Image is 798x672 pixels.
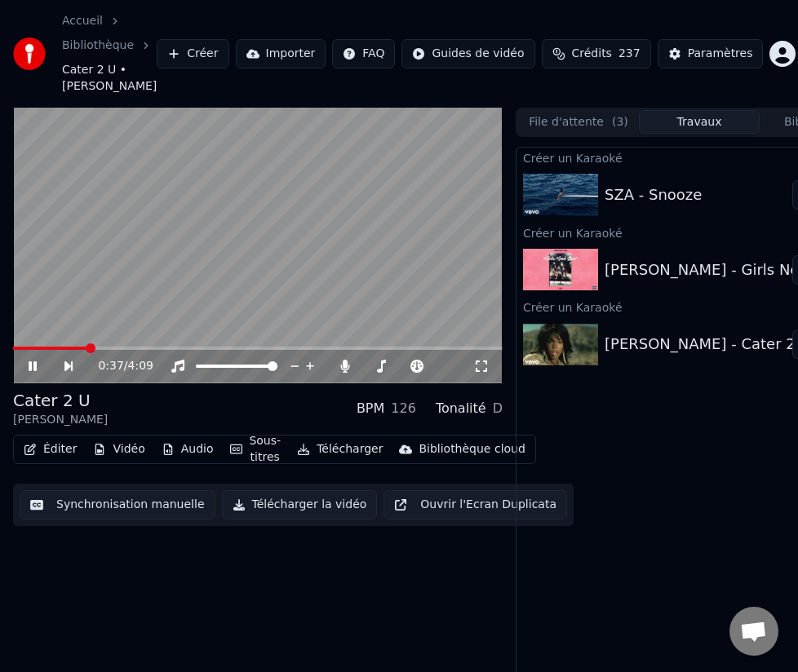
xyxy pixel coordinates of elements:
[98,358,123,374] span: 0:37
[332,39,395,69] button: FAQ
[222,490,378,519] button: Télécharger la vidéo
[155,438,220,461] button: Audio
[612,114,628,130] span: ( 3 )
[62,13,103,29] a: Accueil
[13,389,108,412] div: Cater 2 U
[493,399,503,418] div: D
[13,412,108,428] div: [PERSON_NAME]
[618,46,641,62] span: 237
[20,490,215,519] button: Synchronisation manuelle
[62,13,157,95] nav: breadcrumb
[401,39,534,69] button: Guides de vidéo
[518,110,639,134] button: File d'attente
[419,441,525,458] div: Bibliothèque cloud
[236,39,326,69] button: Importer
[357,399,384,418] div: BPM
[391,399,416,418] div: 126
[13,38,46,70] img: youka
[605,183,702,206] div: SZA - Snooze
[224,430,288,469] button: Sous-titres
[572,46,612,62] span: Crédits
[62,38,134,54] a: Bibliothèque
[62,62,157,95] span: Cater 2 U • [PERSON_NAME]
[436,399,486,418] div: Tonalité
[729,607,778,656] div: Ouvrir le chat
[128,358,153,374] span: 4:09
[658,39,764,69] button: Paramètres
[17,438,83,461] button: Éditer
[383,490,567,519] button: Ouvrir l'Ecran Duplicata
[157,39,228,69] button: Créer
[290,438,389,461] button: Télécharger
[98,358,137,374] div: /
[542,39,651,69] button: Crédits237
[688,46,753,62] div: Paramètres
[639,110,760,134] button: Travaux
[86,438,151,461] button: Vidéo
